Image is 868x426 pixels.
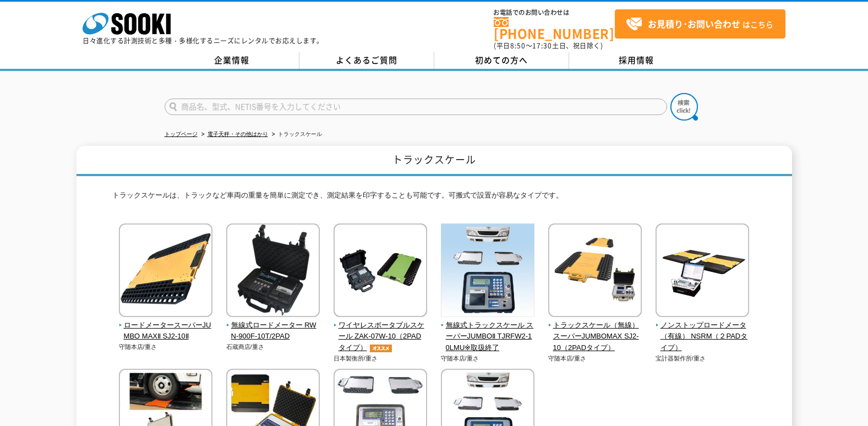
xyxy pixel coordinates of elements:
span: 無線式トラックスケール スーパーJUMBOⅡ TJRFW2-10LMU※取扱終了 [441,320,535,354]
span: 初めての方へ [475,54,528,66]
p: 日々進化する計測技術と多種・多様化するニーズにレンタルでお応えします。 [83,37,324,44]
a: よくあるご質問 [299,52,434,69]
span: お電話でのお問い合わせは [494,9,615,16]
img: ワイヤレスポータブルスケール ZAK-07W-10（2PADタイプ） [334,223,427,320]
p: 守随本店/重さ [548,354,642,363]
a: 無線式ロードメーター RWN-900F-10T/2PAD [226,309,320,342]
a: 初めての方へ [434,52,569,69]
img: ノンストップロードメータ（有線） NSRM（２PADタイプ） [656,223,749,320]
a: お見積り･お問い合わせはこちら [615,9,785,39]
span: 17:30 [532,41,552,51]
a: トップページ [165,131,198,137]
span: はこちら [626,16,773,32]
span: ノンストップロードメータ（有線） NSRM（２PADタイプ） [656,320,750,354]
li: トラックスケール [270,129,322,140]
strong: お見積り･お問い合わせ [648,17,740,30]
a: 無線式トラックスケール スーパーJUMBOⅡ TJRFW2-10LMU※取扱終了 [441,309,535,354]
p: 宝計器製作所/重さ [656,354,750,363]
h1: トラックスケール [77,146,792,176]
span: ワイヤレスポータブルスケール ZAK-07W-10（2PADタイプ） [334,320,428,354]
img: 無線式ロードメーター RWN-900F-10T/2PAD [226,223,320,320]
a: ノンストップロードメータ（有線） NSRM（２PADタイプ） [656,309,750,354]
img: オススメ [367,345,395,352]
span: ロードメータースーパーJUMBO MAXⅡ SJ2-10Ⅱ [119,320,213,343]
a: トラックスケール（無線） スーパーJUMBOMAX SJ2-10（2PADタイプ） [548,309,642,354]
a: ロードメータースーパーJUMBO MAXⅡ SJ2-10Ⅱ [119,309,213,342]
img: ロードメータースーパーJUMBO MAXⅡ SJ2-10Ⅱ [119,223,212,320]
a: 採用情報 [569,52,704,69]
a: ワイヤレスポータブルスケール ZAK-07W-10（2PADタイプ）オススメ [334,309,428,354]
img: btn_search.png [670,93,698,121]
p: 守随本店/重さ [441,354,535,363]
input: 商品名、型式、NETIS番号を入力してください [165,99,667,115]
p: 守随本店/重さ [119,342,213,352]
img: トラックスケール（無線） スーパーJUMBOMAX SJ2-10（2PADタイプ） [548,223,642,320]
a: 電子天秤・その他はかり [208,131,268,137]
span: 8:50 [510,41,526,51]
p: 石蔵商店/重さ [226,342,320,352]
span: 無線式ロードメーター RWN-900F-10T/2PAD [226,320,320,343]
p: 日本製衡所/重さ [334,354,428,363]
span: (平日 ～ 土日、祝日除く) [494,41,603,51]
img: 無線式トラックスケール スーパーJUMBOⅡ TJRFW2-10LMU※取扱終了 [441,223,534,320]
p: トラックスケールは、トラックなど車両の重量を簡単に測定でき、測定結果を印字することも可能です。可搬式で設置が容易なタイプです。 [112,190,756,207]
a: 企業情報 [165,52,299,69]
span: トラックスケール（無線） スーパーJUMBOMAX SJ2-10（2PADタイプ） [548,320,642,354]
a: [PHONE_NUMBER] [494,17,615,40]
